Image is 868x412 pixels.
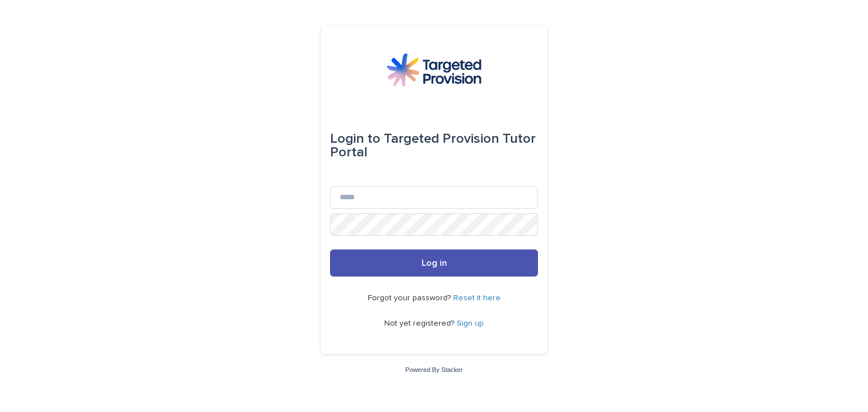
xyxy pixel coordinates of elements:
span: Forgot your password? [368,294,453,302]
span: Log in [422,258,447,268]
a: Powered By Stacker [405,366,462,373]
div: Targeted Provision Tutor Portal [330,123,538,168]
span: Not yet registered? [384,319,457,327]
a: Reset it here [453,294,501,302]
a: Sign up [457,319,484,327]
img: M5nRWzHhSzIhMunXDL62 [387,53,481,87]
button: Log in [330,249,538,277]
span: Login to [330,132,380,146]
